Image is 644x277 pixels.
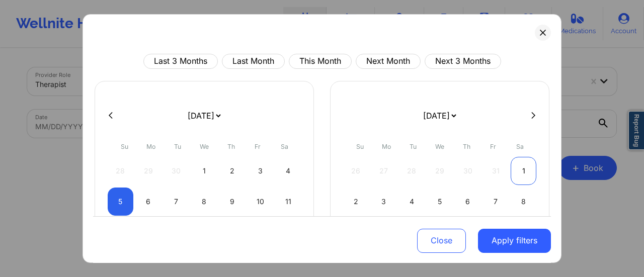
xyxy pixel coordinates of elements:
button: Last 3 Months [143,54,218,69]
div: Wed Nov 05 2025 [427,188,453,216]
div: Thu Oct 09 2025 [219,188,245,216]
abbr: Tuesday [174,143,181,150]
abbr: Sunday [356,143,364,150]
abbr: Tuesday [410,143,417,150]
abbr: Saturday [281,143,288,150]
abbr: Sunday [121,143,128,150]
div: Thu Oct 02 2025 [219,157,245,185]
div: Fri Oct 03 2025 [248,157,273,185]
abbr: Monday [382,143,391,150]
abbr: Friday [490,143,496,150]
button: Last Month [222,54,285,69]
abbr: Thursday [463,143,470,150]
div: Tue Nov 04 2025 [399,188,425,216]
abbr: Thursday [227,143,235,150]
div: Sat Oct 04 2025 [275,157,301,185]
div: Sat Oct 11 2025 [275,188,301,216]
abbr: Monday [146,143,155,150]
div: Tue Oct 07 2025 [164,188,189,216]
div: Mon Oct 06 2025 [136,188,162,216]
div: Sat Nov 08 2025 [511,188,536,216]
div: Sat Nov 01 2025 [511,157,536,185]
div: Wed Oct 01 2025 [192,157,217,185]
div: Fri Nov 07 2025 [483,188,509,216]
abbr: Wednesday [435,143,444,150]
abbr: Friday [255,143,261,150]
button: Next Month [356,54,421,69]
abbr: Saturday [516,143,524,150]
button: Close [417,228,466,252]
button: This Month [289,54,352,69]
div: Wed Oct 08 2025 [192,188,217,216]
div: Sun Nov 02 2025 [343,188,369,216]
div: Mon Nov 03 2025 [371,188,397,216]
button: Apply filters [478,228,551,252]
div: Fri Oct 10 2025 [248,188,273,216]
button: Next 3 Months [425,54,501,69]
abbr: Wednesday [200,143,209,150]
div: Sun Oct 05 2025 [108,188,133,216]
div: Thu Nov 06 2025 [455,188,480,216]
